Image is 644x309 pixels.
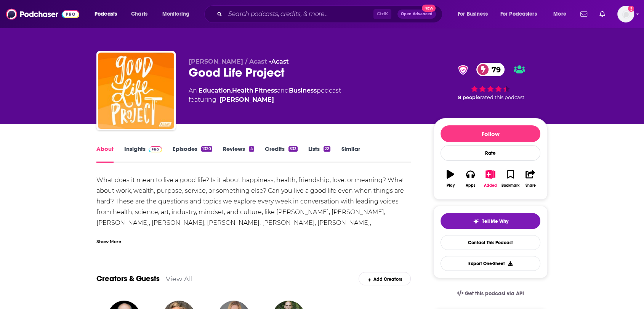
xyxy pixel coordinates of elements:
div: Added [484,183,497,188]
a: Charts [126,8,152,20]
a: Acast [271,58,289,65]
img: Podchaser - Follow, Share and Rate Podcasts [6,7,79,21]
span: For Podcasters [500,9,537,19]
span: Monitoring [162,9,189,19]
span: Tell Me Why [482,218,508,224]
span: Charts [131,9,147,19]
button: open menu [548,8,576,20]
a: Jonathan Fields [219,95,274,104]
span: , [253,87,255,94]
a: Fitness [255,87,277,94]
img: Good Life Project [98,53,174,129]
a: Get this podcast via API [451,284,530,303]
a: Lists22 [308,145,330,163]
div: Bookmark [501,183,519,188]
img: tell me why sparkle [473,218,479,224]
button: Follow [441,125,540,142]
a: Show notifications dropdown [596,8,608,21]
span: Logged in as hmill [617,6,634,22]
button: Open AdvancedNew [397,10,436,19]
div: Add Creators [359,272,411,285]
span: New [422,5,436,12]
div: An podcast [189,86,341,104]
span: Podcasts [95,9,117,19]
div: 4 [249,146,254,152]
input: Search podcasts, credits, & more... [225,8,373,20]
button: Share [521,165,540,192]
a: Business [289,87,317,94]
span: For Business [458,9,488,19]
span: 79 [484,63,505,76]
button: open menu [495,8,548,20]
span: featuring [189,95,341,104]
span: Ctrl K [373,9,391,19]
a: InsightsPodchaser Pro [124,145,162,163]
a: Similar [341,145,360,163]
a: 79 [476,63,505,76]
a: Health [232,87,253,94]
span: • [269,58,289,65]
button: open menu [157,8,199,20]
span: Open Advanced [401,12,433,16]
span: More [553,9,566,19]
a: Episodes1320 [173,145,212,163]
div: Play [447,183,455,188]
img: Podchaser Pro [149,146,162,152]
div: verified Badge79 8 peoplerated this podcast [433,58,548,105]
button: Added [481,165,500,192]
button: open menu [89,8,127,20]
button: Play [441,165,460,192]
a: Creators & Guests [96,274,160,283]
div: 1320 [201,146,212,152]
div: 333 [288,146,298,152]
div: Search podcasts, credits, & more... [211,5,450,23]
button: Bookmark [500,165,520,192]
button: Apps [460,165,480,192]
a: Education [199,87,231,94]
span: [PERSON_NAME] / Acast [189,58,267,65]
a: About [96,145,114,163]
a: Contact This Podcast [441,235,540,250]
span: and [277,87,289,94]
img: verified Badge [456,65,470,75]
span: , [231,87,232,94]
span: 8 people [458,94,480,100]
span: rated this podcast [480,94,524,100]
div: Rate [441,145,540,161]
span: Get this podcast via API [465,290,524,297]
button: Export One-Sheet [441,256,540,271]
a: Credits333 [265,145,298,163]
a: View All [166,275,193,283]
button: tell me why sparkleTell Me Why [441,213,540,229]
img: User Profile [617,6,634,22]
div: Apps [466,183,476,188]
a: Reviews4 [223,145,254,163]
svg: Add a profile image [628,6,634,12]
div: 22 [324,146,330,152]
button: Show profile menu [617,6,634,22]
a: Show notifications dropdown [577,8,590,21]
button: open menu [452,8,497,20]
div: Share [525,183,535,188]
div: What does it mean to live a good life? Is it about happiness, health, friendship, love, or meanin... [96,175,411,282]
